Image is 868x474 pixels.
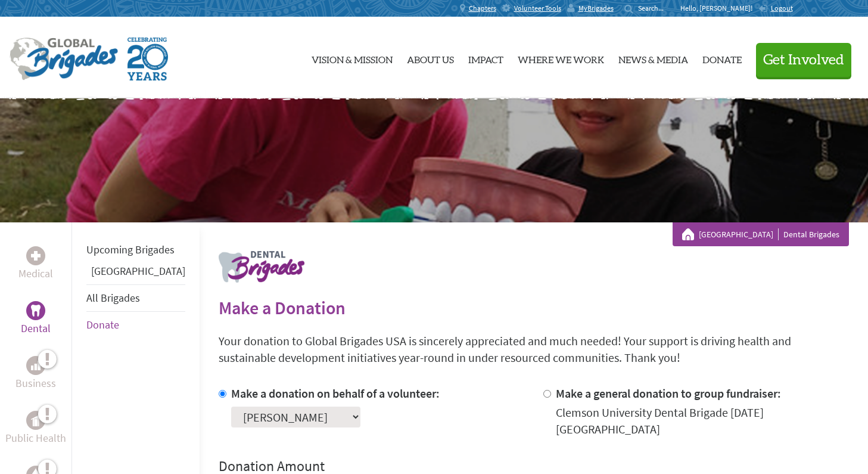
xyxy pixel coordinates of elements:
[86,263,185,284] li: Panama
[18,265,53,282] p: Medical
[15,375,56,392] p: Business
[680,4,758,13] p: Hello, [PERSON_NAME]!
[127,38,168,80] img: Global Brigades Celebrating 20 Years
[31,251,41,261] img: Medical
[514,4,561,13] span: Volunteer Tools
[699,228,779,240] a: [GEOGRAPHIC_DATA]
[31,414,41,426] img: Public Health
[31,305,41,316] img: Dental
[682,228,839,240] div: Dental Brigades
[86,318,119,332] a: Donate
[702,27,742,89] a: Donate
[86,291,140,305] a: All Brigades
[26,301,45,320] div: Dental
[638,4,672,13] input: Search...
[556,386,781,401] label: Make a general donation to group fundraiser:
[518,27,604,89] a: Where We Work
[21,320,51,337] p: Dental
[26,356,45,375] div: Business
[578,4,614,13] span: MyBrigades
[86,243,175,256] a: Upcoming Brigades
[31,361,41,370] img: Business
[86,312,185,338] li: Donate
[312,27,393,89] a: Vision & Mission
[26,246,45,265] div: Medical
[756,43,851,77] button: Get Involved
[86,237,185,263] li: Upcoming Brigades
[231,386,440,401] label: Make a donation on behalf of a volunteer:
[618,27,688,89] a: News & Media
[771,4,793,13] span: Logout
[219,333,849,366] p: Your donation to Global Brigades USA is sincerely appreciated and much needed! Your support is dr...
[91,264,185,278] a: [GEOGRAPHIC_DATA]
[556,404,849,438] div: Clemson University Dental Brigade [DATE] [GEOGRAPHIC_DATA]
[5,430,66,447] p: Public Health
[10,38,118,80] img: Global Brigades Logo
[469,4,496,13] span: Chapters
[5,411,66,447] a: Public HealthPublic Health
[86,284,185,312] li: All Brigades
[219,297,849,318] h2: Make a Donation
[758,4,793,13] a: Logout
[21,301,51,337] a: DentalDental
[407,27,454,89] a: About Us
[219,251,304,283] img: logo-dental.png
[468,27,503,89] a: Impact
[15,356,56,392] a: BusinessBusiness
[763,53,844,67] span: Get Involved
[18,246,53,282] a: MedicalMedical
[26,411,45,430] div: Public Health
